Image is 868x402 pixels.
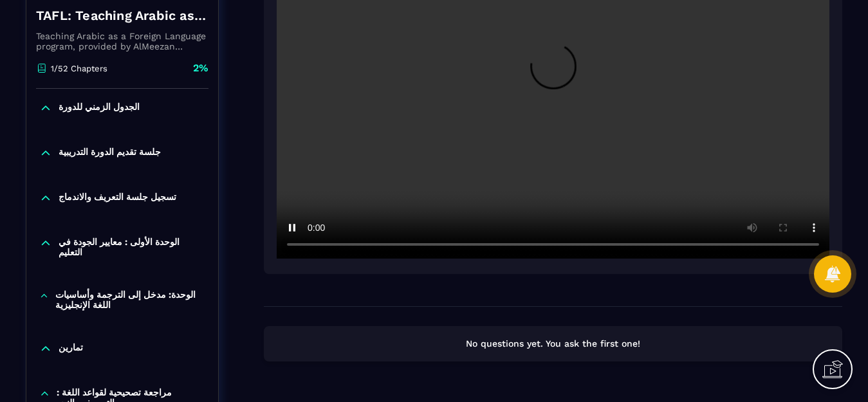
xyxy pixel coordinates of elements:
p: 1/52 Chapters [51,64,107,73]
p: 2% [193,61,208,75]
p: تسجيل جلسة التعريف والاندماج [59,192,176,205]
p: No questions yet. You ask the first one! [275,338,831,350]
p: تمارين [59,342,83,355]
p: جلسة تقديم الدورة التدريبية [59,147,161,160]
h4: TAFL: Teaching Arabic as a Foreign Language program [36,6,208,24]
p: الجدول الزمني للدورة [59,102,140,114]
p: الوحدة الأولى : معايير الجودة في التعليم [59,237,205,257]
p: Teaching Arabic as a Foreign Language program, provided by AlMeezan Academy in the [GEOGRAPHIC_DATA] [36,31,208,51]
p: الوحدة: مدخل إلى الترجمة وأساسيات اللغة الإنجليزية [55,289,205,310]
